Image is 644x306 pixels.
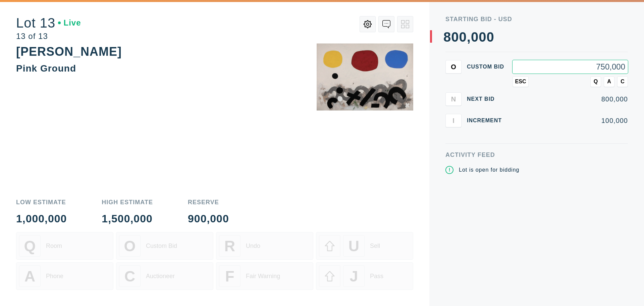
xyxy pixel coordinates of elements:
div: 8 [443,30,451,44]
div: Pink Ground [16,63,76,74]
div: 0 [479,30,486,44]
span: ESC [515,79,526,85]
button: A [604,76,614,87]
button: N [445,92,462,106]
div: 1,000,000 [16,213,67,224]
button: I [445,114,462,127]
div: [PERSON_NAME] [16,45,122,58]
button: OCustom Bid [116,232,213,260]
button: QRoom [16,232,113,260]
div: Lot is open for bidding [459,166,519,174]
div: 0 [486,30,494,44]
div: Lot 13 [16,16,81,30]
div: Starting Bid - USD [445,16,628,22]
div: Activity Feed [445,152,628,158]
span: I [452,117,454,124]
div: Sell [370,243,380,250]
div: , [467,30,471,165]
div: High Estimate [102,199,153,205]
div: Room [46,243,62,250]
div: 0 [459,30,467,44]
div: Pass [370,273,383,280]
span: R [224,237,235,255]
button: USell [316,232,413,260]
div: Custom Bid [146,243,177,250]
div: Low Estimate [16,199,67,205]
button: Q [590,76,601,87]
div: 0 [471,30,479,44]
div: 100,000 [513,117,628,124]
span: A [24,268,35,285]
div: 900,000 [188,213,229,224]
span: O [451,63,456,71]
span: O [124,237,136,255]
span: N [451,95,456,103]
button: CAuctioneer [116,262,213,290]
div: Live [58,19,81,27]
span: C [621,79,625,85]
button: APhone [16,262,113,290]
div: 800,000 [513,96,628,102]
div: 13 of 13 [16,32,81,40]
button: FFair Warning [216,262,313,290]
div: Auctioneer [146,273,175,280]
button: ESC [513,76,529,87]
div: Undo [246,243,260,250]
span: C [124,268,135,285]
div: Next Bid [467,96,507,102]
div: Increment [467,118,507,123]
div: 0 [451,30,459,44]
span: Q [24,237,36,255]
span: F [225,268,234,285]
div: Fair Warning [246,273,280,280]
div: Custom bid [467,64,507,70]
span: J [350,268,358,285]
span: A [607,79,611,85]
button: C [617,76,628,87]
span: Q [594,79,598,85]
button: O [445,60,462,74]
span: U [348,237,359,255]
div: Phone [46,273,63,280]
button: RUndo [216,232,313,260]
button: JPass [316,262,413,290]
div: Reserve [188,199,229,205]
div: 1,500,000 [102,213,153,224]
